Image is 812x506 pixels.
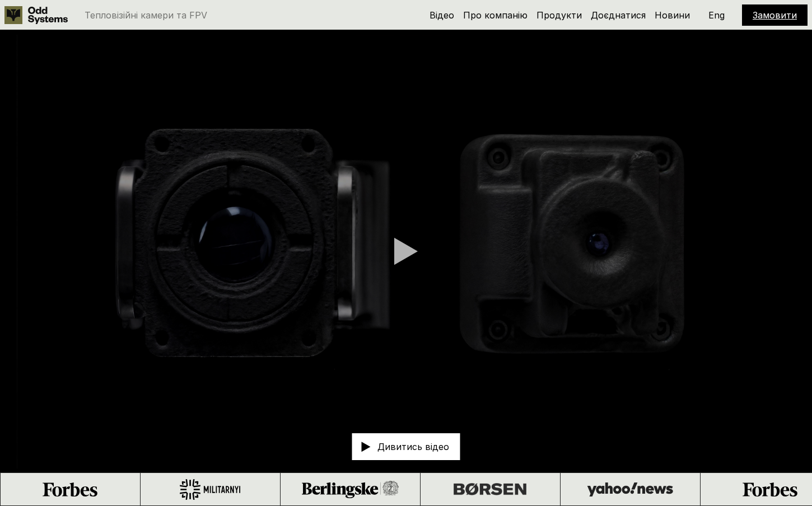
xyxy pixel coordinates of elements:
a: Відео [430,10,454,21]
a: Продукти [536,10,582,21]
p: Дивитись відео [377,442,449,451]
p: Eng [708,11,725,20]
a: Замовити [753,10,797,21]
a: Доєднатися [591,10,646,21]
a: Новини [655,10,690,21]
p: Тепловізійні камери та FPV [85,11,207,20]
a: Про компанію [463,10,528,21]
